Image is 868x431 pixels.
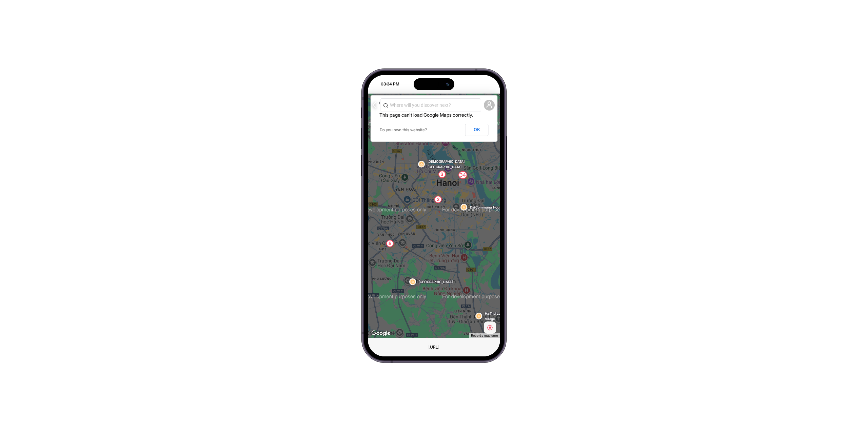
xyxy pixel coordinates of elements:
input: Where will you discover next? [390,101,478,109]
img: Google [370,329,392,338]
span: Ha Thai Lacquerware Village [484,311,525,321]
div: 03:34 PM [369,81,402,87]
div: 3 [438,170,446,178]
a: Do you own this website? [380,127,427,132]
div: 2 [434,196,442,203]
div: This is a fake element. To change the URL just use the Browser text field on the top. [423,343,445,352]
span: [GEOGRAPHIC_DATA] [418,279,459,285]
span: [DEMOGRAPHIC_DATA][GEOGRAPHIC_DATA] [427,158,468,169]
span: Dai Communal House [469,204,510,210]
div: 34 [458,171,467,178]
button: OK [465,124,489,136]
div: 5 [386,240,394,247]
span: This page can't load Google Maps correctly. [379,112,473,118]
a: Report a map error [471,334,498,337]
a: Open this area in Google Maps (opens a new window) [370,329,392,338]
